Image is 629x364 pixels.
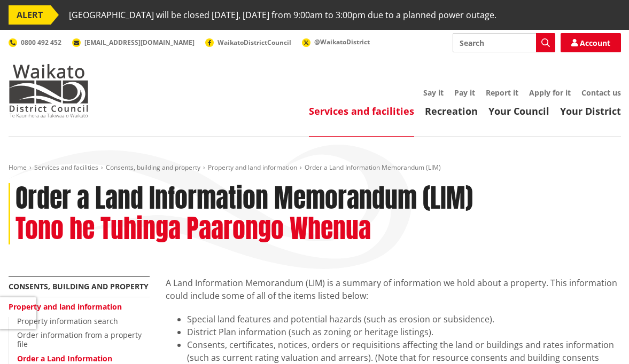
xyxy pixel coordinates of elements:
nav: breadcrumb [9,163,621,172]
a: Services and facilities [309,105,414,117]
span: [GEOGRAPHIC_DATA] will be closed [DATE], [DATE] from 9:00am to 3:00pm due to a planned power outage. [69,5,496,25]
a: Property and land information [208,163,297,172]
h1: Order a Land Information Memorandum (LIM) [15,183,473,214]
a: WaikatoDistrictCouncil [205,38,291,47]
span: WaikatoDistrictCouncil [218,38,291,47]
span: [EMAIL_ADDRESS][DOMAIN_NAME] [84,38,195,47]
a: Report it [486,88,518,98]
a: Services and facilities [34,163,98,172]
a: Account [561,33,621,52]
span: @WaikatoDistrict [314,37,370,46]
a: @WaikatoDistrict [302,37,370,46]
a: Consents, building and property [9,281,149,291]
a: Contact us [581,88,621,98]
a: Apply for it [529,88,571,98]
a: Say it [423,88,444,98]
span: Order a Land Information Memorandum (LIM) [305,163,441,172]
a: Your District [560,105,621,117]
a: Recreation [425,105,478,117]
h2: Tono he Tuhinga Paarongo Whenua [15,213,371,244]
a: Order information from a property file [17,330,142,349]
a: [EMAIL_ADDRESS][DOMAIN_NAME] [72,38,195,47]
a: 0800 492 452 [9,38,61,47]
input: Search input [453,33,555,52]
img: Waikato District Council - Te Kaunihera aa Takiwaa o Waikato [9,64,89,117]
span: ALERT [9,5,51,25]
span: 0800 492 452 [21,38,61,47]
a: Pay it [454,88,475,98]
a: Consents, building and property [106,163,200,172]
a: Property and land information [9,302,122,312]
a: Home [9,163,27,172]
li: District Plan information (such as zoning or heritage listings). [187,326,621,338]
li: Special land features and potential hazards (such as erosion or subsidence). [187,313,621,326]
p: A Land Information Memorandum (LIM) is a summary of information we hold about a property. This in... [166,276,621,302]
a: Property information search [17,316,118,326]
a: Your Council [488,105,549,117]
